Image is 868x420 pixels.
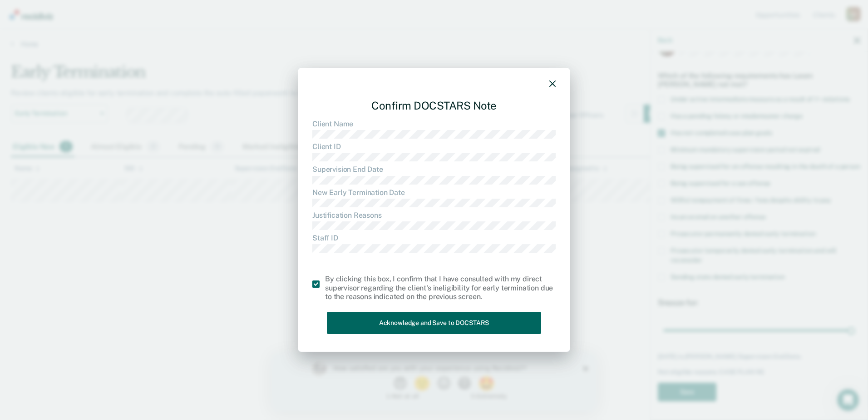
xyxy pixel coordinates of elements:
div: By clicking this box, I confirm that I have consulted with my direct supervisor regarding the cli... [325,275,556,301]
button: 2 [142,25,161,38]
button: 4 [186,25,202,38]
button: Acknowledge and Save to DOCSTARS [327,312,541,334]
dt: Justification Reasons [312,211,556,220]
div: Confirm DOCSTARS Note [312,92,556,120]
dt: New Early Termination Date [312,188,556,197]
dt: Supervision End Date [312,165,556,174]
div: How satisfied are you with your experience using Recidiviz? [62,12,271,20]
div: 1 - Not at all [62,41,148,47]
button: 5 [207,25,225,38]
div: 5 - Extremely [199,41,285,47]
dt: Client Name [312,120,556,128]
img: Profile image for Kim [40,9,54,24]
dt: Staff ID [312,234,556,242]
button: 1 [122,25,138,38]
div: Close survey [311,14,317,19]
dt: Client ID [312,142,556,151]
button: 3 [165,25,181,38]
